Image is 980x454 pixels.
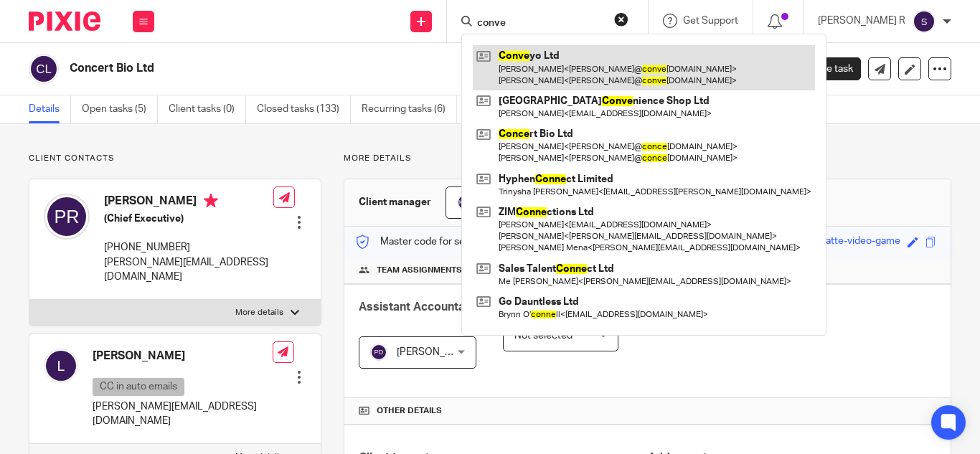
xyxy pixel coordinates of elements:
i: Primary [204,194,218,208]
img: svg%3E [44,194,90,240]
img: svg%3E [457,194,474,211]
p: [PERSON_NAME] R [818,14,905,28]
img: svg%3E [370,344,387,361]
h4: [PERSON_NAME] [104,194,273,212]
a: Open tasks (5) [82,95,158,123]
a: Client tasks (0) [169,95,246,123]
p: [PERSON_NAME][EMAIL_ADDRESS][DOMAIN_NAME] [104,255,273,285]
h4: [PERSON_NAME] [93,349,273,364]
p: [PERSON_NAME][EMAIL_ADDRESS][DOMAIN_NAME] [93,399,273,429]
span: Team assignments [377,265,462,276]
span: Not selected [514,331,573,341]
input: Search [476,17,605,30]
button: Clear [614,12,628,27]
p: Client contacts [29,153,321,164]
p: More details [235,307,283,318]
h5: (Chief Executive) [104,212,273,226]
p: Master code for secure communications and files [355,235,603,249]
img: Pixie [29,11,100,31]
span: Assistant Accountant [359,301,476,313]
span: [PERSON_NAME] [397,347,476,357]
a: Closed tasks (133) [257,95,351,123]
img: svg%3E [913,10,936,33]
h3: Client manager [359,195,431,209]
p: More details [344,153,951,164]
p: [PHONE_NUMBER] [104,240,273,255]
a: Details [29,95,71,123]
p: CC in auto emails [93,378,184,396]
img: svg%3E [44,349,78,383]
a: Recurring tasks (6) [362,95,457,123]
span: Get Support [683,16,738,26]
img: svg%3E [29,54,59,84]
h2: Concert Bio Ltd [70,61,619,76]
span: Other details [377,405,442,417]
